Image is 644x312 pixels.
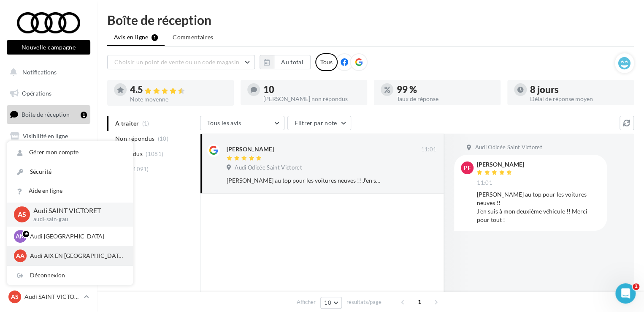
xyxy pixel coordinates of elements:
div: [PERSON_NAME] au top pour les voitures neuves !! J'en suis à mon deuxième véhicule !! Merci pour ... [477,190,600,224]
span: Notifications [22,68,57,76]
div: 1 [81,112,87,118]
div: [PERSON_NAME] au top pour les voitures neuves !! J'en suis à mon deuxième véhicule !! Merci pour ... [227,176,382,185]
span: AM [16,232,25,241]
span: AA [16,252,24,260]
a: PLV et print personnalisable [5,190,92,215]
a: Aide en ligne [7,181,133,200]
span: Choisir un point de vente ou un code magasin [114,58,239,66]
div: Délai de réponse moyen [530,96,627,102]
p: audi-sain-gau [33,216,119,223]
div: [PERSON_NAME] non répondus [263,96,360,102]
a: Gérer mon compte [7,143,133,162]
div: Boîte de réception [107,14,634,26]
span: AS [18,210,26,219]
div: Déconnexion [7,266,133,285]
span: Commentaires [173,33,213,41]
a: Opérations [5,85,92,102]
a: Médiathèque [5,169,92,187]
div: 4.5 [130,85,227,95]
iframe: Intercom live chat [615,283,636,304]
span: 1 [633,283,639,290]
button: Au total [274,55,311,69]
p: Audi SAINT VICTORET [33,206,119,216]
span: 11:01 [421,146,436,153]
span: Tous les avis [207,119,241,126]
span: Afficher [297,298,316,306]
span: PF [464,164,471,172]
p: Audi [GEOGRAPHIC_DATA] [30,232,123,241]
div: [PERSON_NAME] [227,145,274,153]
span: Non répondus [115,134,154,143]
button: Nouvelle campagne [7,40,90,55]
button: Filtrer par note [287,116,351,130]
div: [PERSON_NAME] [477,161,524,167]
span: Audi Odicée Saint Victoret [475,144,542,151]
a: Campagnes [5,148,92,166]
button: Notifications [5,63,89,81]
span: Opérations [22,90,51,97]
div: 99 % [397,85,494,94]
span: AS [11,293,19,301]
span: (10) [158,135,168,142]
button: 10 [320,297,342,309]
span: (1091) [131,166,149,172]
a: Sécurité [7,162,133,181]
button: Choisir un point de vente ou un code magasin [107,55,255,69]
button: Au total [260,55,311,69]
span: (1081) [146,151,163,157]
div: 8 jours [530,85,627,94]
a: AS Audi SAINT VICTORET [7,289,90,305]
div: 10 [263,85,360,94]
span: Visibilité en ligne [23,132,68,140]
span: 10 [324,299,331,306]
span: Audi Odicée Saint Victoret [235,164,302,172]
span: 11:01 [477,179,492,187]
div: Tous [315,53,338,71]
p: Audi AIX EN [GEOGRAPHIC_DATA] [30,252,123,260]
a: Boîte de réception1 [5,105,92,123]
p: Audi SAINT VICTORET [24,293,81,301]
span: Boîte de réception [22,111,70,118]
span: 1 [413,295,426,309]
div: Taux de réponse [397,96,494,102]
button: Tous les avis [200,116,284,130]
div: Note moyenne [130,96,227,102]
a: Visibilité en ligne [5,127,92,145]
span: résultats/page [346,298,382,306]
